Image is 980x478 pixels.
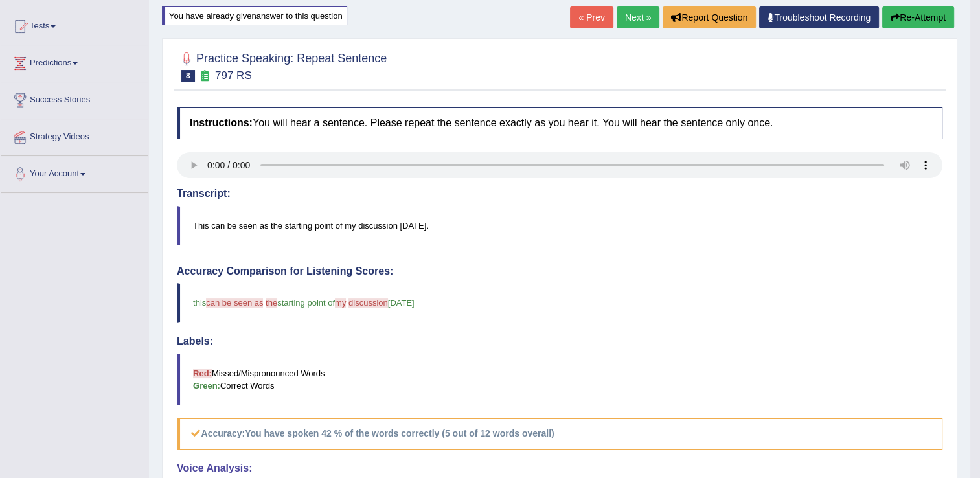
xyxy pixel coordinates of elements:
[190,117,253,128] b: Instructions:
[1,156,148,188] a: Your Account
[388,298,415,308] span: [DATE]
[266,298,277,308] span: the
[617,6,659,28] a: Next »
[1,45,148,78] a: Predictions
[177,266,942,277] h4: Accuracy Comparison for Listening Scores:
[177,354,942,405] blockquote: Missed/Mispronounced Words Correct Words
[570,6,613,28] a: « Prev
[663,6,756,28] button: Report Question
[882,6,954,28] button: Re-Attempt
[245,428,554,438] b: You have spoken 42 % of the words correctly (5 out of 12 words overall)
[177,462,942,474] h4: Voice Analysis:
[177,188,942,199] h4: Transcript:
[198,70,212,82] small: Exam occurring question
[177,49,387,82] h2: Practice Speaking: Repeat Sentence
[193,298,206,308] span: this
[193,381,220,391] b: Green:
[177,206,942,245] blockquote: This can be seen as the starting point of my discussion [DATE].
[759,6,879,28] a: Troubleshoot Recording
[335,298,346,308] span: my
[277,298,335,308] span: starting point of
[348,298,388,308] span: discussion
[193,369,212,378] b: Red:
[1,82,148,115] a: Success Stories
[181,70,195,82] span: 8
[162,6,347,25] div: You have already given answer to this question
[215,69,252,82] small: 797 RS
[206,298,263,308] span: can be seen as
[177,107,942,139] h4: You will hear a sentence. Please repeat the sentence exactly as you hear it. You will hear the se...
[177,336,942,347] h4: Labels:
[1,8,148,41] a: Tests
[177,418,942,449] h5: Accuracy:
[1,119,148,152] a: Strategy Videos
